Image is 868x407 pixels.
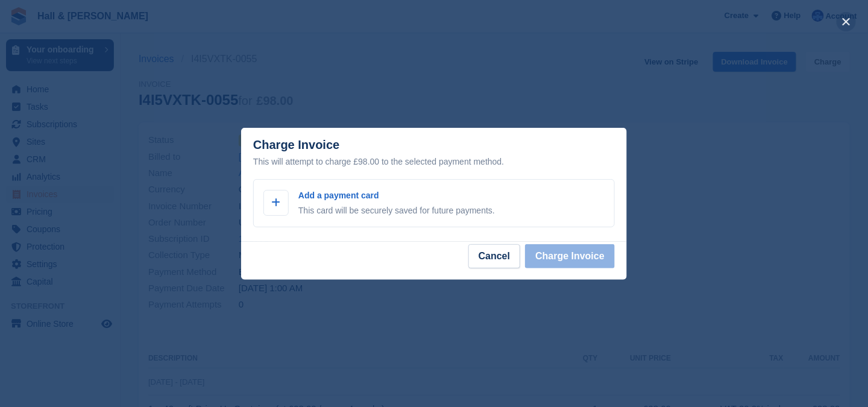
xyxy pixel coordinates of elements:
[253,138,615,169] div: Charge Invoice
[525,244,615,268] button: Charge Invoice
[468,244,520,268] button: Cancel
[837,12,856,31] button: close
[298,204,495,217] p: This card will be securely saved for future payments.
[253,179,615,227] a: Add a payment card This card will be securely saved for future payments.
[298,189,495,202] p: Add a payment card
[253,154,615,169] div: This will attempt to charge £98.00 to the selected payment method.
